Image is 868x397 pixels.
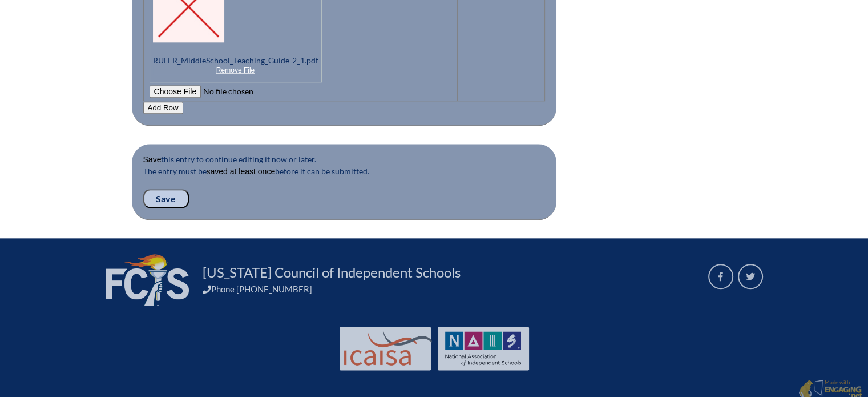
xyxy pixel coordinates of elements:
[143,155,162,164] b: Save
[203,284,695,294] div: Phone [PHONE_NUMBER]
[198,263,465,282] a: [US_STATE] Council of Independent Schools
[814,379,826,396] img: Engaging - Bring it online
[106,254,189,306] img: FCIS_logo_white
[143,102,183,114] button: Add Row
[143,153,545,165] p: this entry to continue editing it now or later.
[344,331,432,366] img: Int'l Council Advancing Independent School Accreditation logo
[143,165,545,189] p: The entry must be before it can be submitted.
[143,189,189,208] input: Save
[445,331,522,366] img: NAIS Logo
[207,167,276,176] b: saved at least once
